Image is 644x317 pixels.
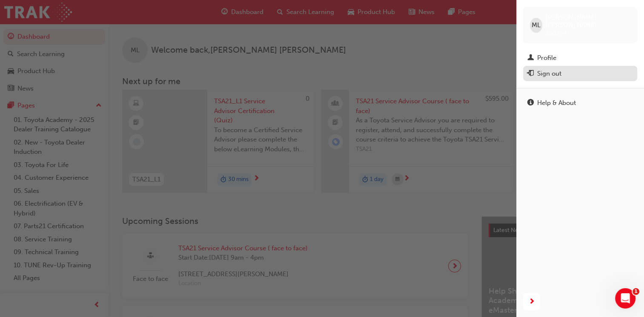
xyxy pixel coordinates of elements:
button: Sign out [523,66,637,82]
a: Profile [523,50,637,66]
div: Profile [537,53,556,63]
span: man-icon [527,54,534,62]
a: Help & About [523,95,637,111]
span: 1 [633,288,639,295]
span: ML [532,20,541,30]
span: [PERSON_NAME] [PERSON_NAME] [546,14,630,29]
iframe: Intercom live chat [615,288,635,309]
div: Help & About [537,98,576,108]
span: info-icon [527,99,534,107]
span: 660584 [546,29,567,37]
span: next-icon [529,297,535,307]
div: Sign out [537,69,561,79]
span: exit-icon [527,70,534,78]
